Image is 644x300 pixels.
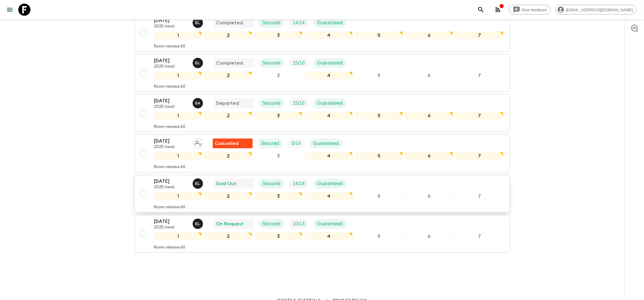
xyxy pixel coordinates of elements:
div: 7 [456,112,503,120]
div: Trip Fill [289,98,308,108]
div: 3 [254,112,302,120]
div: Trip Fill [289,58,308,68]
div: Trip Fill [289,219,308,229]
p: Room release: 60 [154,44,186,49]
div: Flash Pack cancellation [213,139,253,148]
a: Give feedback [509,5,551,15]
div: 2 [204,31,252,39]
div: 7 [456,31,503,39]
p: Secured [262,59,281,67]
div: Trip Fill [289,18,308,28]
div: 6 [405,31,453,39]
div: Trip Fill [288,139,304,148]
p: Secured [262,180,281,187]
p: Sold Out [216,180,237,187]
p: Completed [216,59,243,67]
div: 4 [305,232,353,240]
p: Room release: 60 [154,84,186,89]
button: [DATE]2025 (new)Eleonora LongobardiCompletedSecuredTrip FillGuaranteed1234567Room release:60 [134,54,510,92]
div: 2 [204,112,252,120]
div: 6 [405,152,453,160]
div: 3 [254,232,302,240]
div: 2 [204,192,252,200]
div: Secured [259,18,284,28]
div: 4 [305,72,353,79]
p: [DATE] [154,218,188,225]
button: EL [193,219,204,229]
button: EL [193,178,204,189]
p: [DATE] [154,57,188,64]
p: Room release: 60 [154,205,186,210]
span: Eleonora Longobardi [193,180,204,185]
div: 6 [405,232,453,240]
p: Guaranteed [317,59,343,67]
p: 15 / 16 [293,59,305,67]
div: Secured [259,179,284,189]
p: Secured [262,19,281,26]
div: 5 [355,31,403,39]
p: Secured [262,220,281,228]
p: Cancelled [215,140,239,147]
p: Guaranteed [313,140,339,147]
div: 7 [456,72,503,79]
p: 15 / 16 [293,100,305,107]
div: 6 [405,192,453,200]
span: Give feedback [518,8,550,12]
p: Guaranteed [317,220,343,228]
p: E L [195,181,200,186]
div: 7 [456,232,503,240]
p: Guaranteed [317,19,343,26]
div: 1 [154,232,202,240]
p: Secured [261,140,279,147]
span: Eleonora Longobardi [193,221,204,225]
div: 4 [305,31,353,39]
p: 0 / 14 [291,140,301,147]
div: 3 [254,152,302,160]
div: Secured [259,98,284,108]
span: Eleonora Longobardi [193,19,204,24]
div: 4 [305,112,353,120]
button: [DATE]2025 (new)Simona AlbaneseDepartedSecuredTrip FillGuaranteed1234567Room release:60 [134,94,510,132]
div: 3 [254,31,302,39]
div: Secured [259,219,284,229]
div: 2 [204,232,252,240]
div: 1 [154,192,202,200]
div: 4 [305,192,353,200]
button: [DATE]2025 (new)Eleonora LongobardiSold OutSecuredTrip FillGuaranteed1234567Room release:60 [134,175,510,213]
div: Secured [259,58,284,68]
div: 4 [305,152,353,160]
p: 2025 (new) [154,24,188,29]
p: 2025 (new) [154,104,188,109]
p: E L [195,221,200,226]
div: 3 [254,192,302,200]
p: [DATE] [154,97,188,104]
button: menu [4,4,16,16]
p: Departed [216,100,239,107]
div: 5 [355,232,403,240]
div: 5 [355,112,403,120]
div: 3 [254,72,302,79]
p: Room release: 60 [154,165,186,170]
p: Guaranteed [317,180,343,187]
div: 2 [204,152,252,160]
p: 10 / 14 [293,220,305,228]
span: Simona Albanese [193,100,204,105]
div: [EMAIL_ADDRESS][DOMAIN_NAME] [556,5,637,15]
p: On Request [216,220,244,228]
div: 5 [355,72,403,79]
div: 5 [355,192,403,200]
p: [DATE] [154,17,188,24]
div: 1 [154,152,202,160]
p: Guaranteed [317,100,343,107]
p: Secured [262,100,281,107]
p: 2025 (new) [154,185,188,190]
p: [DATE] [154,178,188,185]
p: Room release: 60 [154,245,186,250]
div: Trip Fill [289,179,308,189]
div: 5 [355,152,403,160]
p: 2025 (new) [154,225,188,230]
p: 14 / 14 [293,19,305,26]
div: 7 [456,192,503,200]
div: 1 [154,72,202,79]
p: 2025 (new) [154,64,188,69]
